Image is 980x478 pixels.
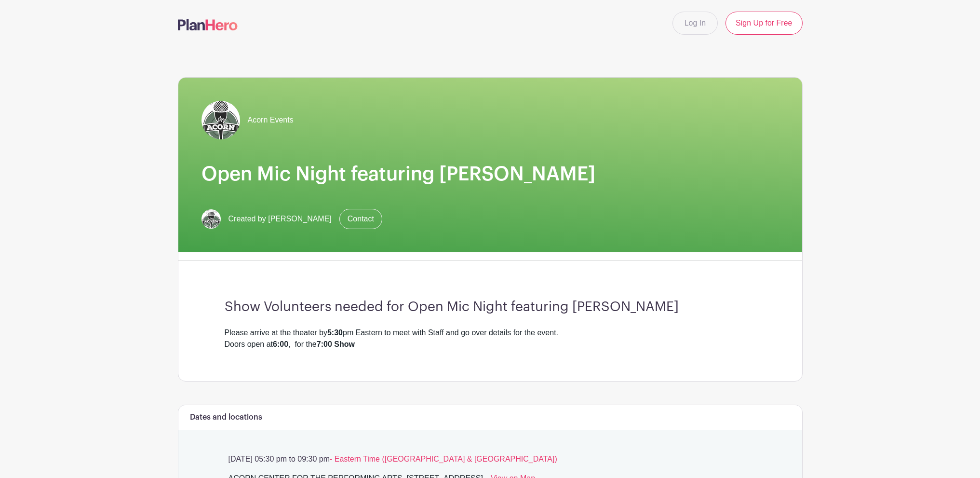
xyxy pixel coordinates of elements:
h1: Open Mic Night featuring [PERSON_NAME] [201,163,779,186]
strong: 6:00 [273,340,288,348]
span: Created by [PERSON_NAME] [228,213,332,225]
p: [DATE] 05:30 pm to 09:30 pm [225,453,756,465]
strong: 5:30 [327,328,343,337]
a: Contact [339,209,382,229]
a: Sign Up for Free [725,12,802,35]
strong: 7:00 Show [317,340,355,348]
span: Acorn Events [248,114,294,126]
img: Acorn%20Logo%20SMALL.jpg [201,101,240,139]
div: Please arrive at the theater by pm Eastern to meet with Staff and go over details for the event. ... [225,327,756,350]
img: logo-507f7623f17ff9eddc593b1ce0a138ce2505c220e1c5a4e2b4648c50719b7d32.svg [178,19,238,30]
img: Acorn%20Logo%20SMALL.jpg [201,209,221,229]
a: Log In [672,12,718,35]
span: - Eastern Time ([GEOGRAPHIC_DATA] & [GEOGRAPHIC_DATA]) [330,455,557,463]
h3: Show Volunteers needed for Open Mic Night featuring [PERSON_NAME] [225,299,756,315]
h6: Dates and locations [190,413,262,422]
